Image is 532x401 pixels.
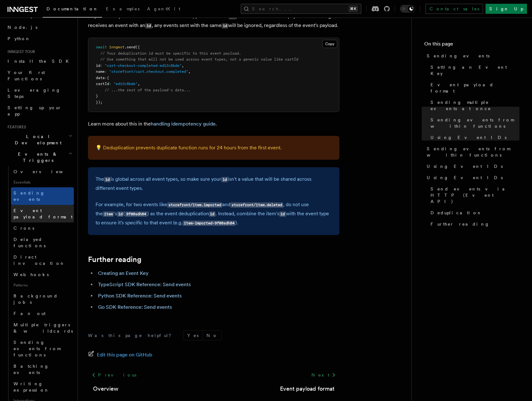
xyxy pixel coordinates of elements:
[11,361,74,378] a: Batching events
[100,63,102,68] span: :
[145,23,152,29] code: id
[428,79,519,97] a: Event payload format
[135,45,140,49] span: ({
[11,222,74,234] a: Crons
[98,304,172,310] a: Go SDK Reference: Send events
[280,384,334,393] a: Event payload format
[241,4,361,14] button: Search...⌘K
[428,207,519,218] a: Deduplication
[14,311,46,316] span: Fan out
[98,293,182,299] a: Python SDK Reference: Send events
[11,280,74,290] span: Patterns
[11,337,74,361] a: Sending events from functions
[431,186,519,205] span: Send events via HTTP (Event API)
[88,255,141,264] a: Further reading
[229,14,235,19] code: id
[5,151,69,163] span: Events & Triggers
[5,67,74,84] a: Your first Functions
[102,2,143,17] a: Examples
[5,131,74,148] button: Local Development
[14,293,58,305] span: Background jobs
[308,369,339,381] a: Next
[5,102,74,120] a: Setting up your app
[424,50,519,61] a: Sending events
[14,190,45,202] span: Sending events
[428,183,519,207] a: Send events via HTTP (Event API)
[222,23,228,29] code: id
[109,69,188,74] span: "storefront/cart.checkout.completed"
[221,177,228,182] code: id
[322,40,337,48] button: Copy
[11,234,74,251] a: Delayed functions
[143,2,184,17] a: AgentKit
[14,254,65,266] span: Direct invocation
[11,251,74,269] a: Direct invocation
[109,82,111,86] span: :
[5,125,26,130] span: Features
[425,4,483,14] a: Contact sales
[8,105,62,116] span: Setting up your app
[88,369,140,381] a: Previous
[14,208,73,219] span: Event payload format
[11,166,74,177] a: Overview
[424,172,519,183] a: Using Event IDs
[14,364,49,375] span: Batching events
[5,148,74,166] button: Events & Triggers
[138,82,140,86] span: ,
[431,210,482,216] span: Deduplication
[11,187,74,205] a: Sending events
[98,281,191,287] a: TypeScript SDK Reference: Send events
[105,76,107,80] span: :
[96,94,98,98] span: }
[105,69,107,74] span: :
[113,82,138,86] span: "ed12c8bde"
[8,36,30,41] span: Python
[96,200,332,227] p: For example, for two events like and , do not use the 's ( ) as the event deduplication . Instead...
[428,61,519,79] a: Setting an Event Key
[43,2,102,18] a: Documentation
[105,88,190,92] span: // ...the rest of the payload's data...
[431,221,490,227] span: Further reading
[103,211,114,217] code: item
[96,63,100,68] span: id
[14,322,73,334] span: Multiple triggers & wildcards
[5,84,74,102] a: Leveraging Steps
[8,88,61,99] span: Leveraging Steps
[11,205,74,222] a: Event payload format
[104,177,111,182] code: id
[107,76,109,80] span: {
[424,161,519,172] a: Using Event IDs
[88,12,339,30] p: To prevent duplicate function runs from events, you can add an parameter to the event payload. On...
[230,202,283,208] code: storefront/item.deleted
[98,270,149,276] a: Creating an Event Key
[14,169,78,174] span: Overview
[182,63,184,68] span: ,
[427,163,503,169] span: Using Event IDs
[8,59,73,64] span: Install the SDK
[209,211,216,217] code: id
[424,40,519,50] h4: On this page
[124,45,135,49] span: .send
[14,272,49,277] span: Webhooks
[203,331,222,340] button: No
[14,226,34,231] span: Crons
[428,132,519,143] a: Using Event IDs
[96,175,332,193] p: The is global across all event types, so make sure your isn't a value that will be shared across ...
[427,146,519,158] span: Sending events from within functions
[431,134,507,141] span: Using Event IDs
[100,57,298,61] span: // Use something that will not be used across event types, not a generic value like cartId
[349,6,358,12] kbd: ⌘K
[100,51,241,56] span: // Your deduplication id must be specific to this event payload.
[96,69,105,74] span: name
[47,6,98,11] span: Documentation
[109,45,124,49] span: inngest
[11,290,74,308] a: Background jobs
[11,177,74,187] span: Essentials
[5,56,74,67] a: Install the SDK
[88,332,176,339] p: Was this page helpful?
[431,99,519,112] span: Sending multiple events at once
[184,331,202,340] button: Yes
[96,100,102,104] span: });
[485,4,527,14] a: Sign Up
[106,6,140,11] span: Examples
